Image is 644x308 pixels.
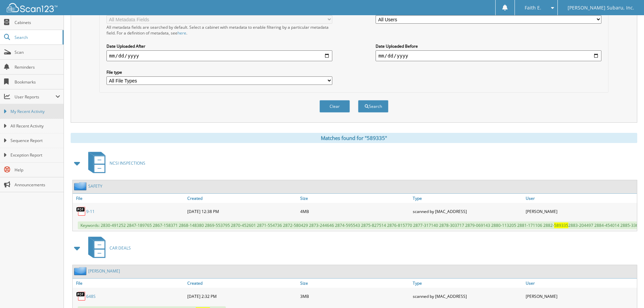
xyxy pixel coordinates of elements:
[299,279,411,288] a: Size
[74,182,88,190] img: folder2.png
[106,50,332,61] input: start
[71,133,637,143] div: Matches found for "589335"
[376,43,601,49] label: Date Uploaded Before
[10,152,60,158] span: Exception Report
[10,109,60,115] span: My Recent Activity
[106,43,332,49] label: Date Uploaded After
[568,6,634,10] span: [PERSON_NAME] Subaru, Inc.
[84,235,131,261] a: CAR DEALS
[186,205,299,218] div: [DATE] 12:38 PM
[73,279,186,288] a: File
[110,160,145,166] span: NCSI INSPECTIONS
[177,30,186,36] a: here
[7,3,57,12] img: scan123-logo-white.svg
[73,194,186,203] a: File
[86,293,96,299] a: 648S
[15,182,60,188] span: Announcements
[88,268,120,274] a: [PERSON_NAME]
[299,194,411,203] a: Size
[524,205,637,218] div: [PERSON_NAME]
[84,150,145,176] a: NCSI INSPECTIONS
[106,69,332,75] label: File type
[15,34,59,40] span: Search
[106,24,332,36] div: All metadata fields are searched by default. Select a cabinet with metadata to enable filtering b...
[74,267,88,275] img: folder2.png
[15,64,60,70] span: Reminders
[319,100,350,113] button: Clear
[15,79,60,85] span: Bookmarks
[411,279,524,288] a: Type
[15,49,60,55] span: Scan
[15,94,55,100] span: User Reports
[525,6,541,10] span: Faith E.
[524,289,637,303] div: [PERSON_NAME]
[299,289,411,303] div: 3MB
[10,138,60,144] span: Sequence Report
[10,123,60,129] span: All Recent Activity
[358,100,388,113] button: Search
[299,205,411,218] div: 4MB
[610,276,644,308] iframe: Chat Widget
[524,279,637,288] a: User
[186,289,299,303] div: [DATE] 2:32 PM
[86,209,95,214] a: 9-11
[76,206,86,216] img: PDF.png
[524,194,637,203] a: User
[76,291,86,301] img: PDF.png
[15,167,60,173] span: Help
[376,50,601,61] input: end
[411,194,524,203] a: Type
[110,245,131,251] span: CAR DEALS
[88,183,102,189] a: SAFETY
[554,222,568,228] span: 589335
[15,20,60,25] span: Cabinets
[186,194,299,203] a: Created
[411,289,524,303] div: scanned by [MAC_ADDRESS]
[186,279,299,288] a: Created
[411,205,524,218] div: scanned by [MAC_ADDRESS]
